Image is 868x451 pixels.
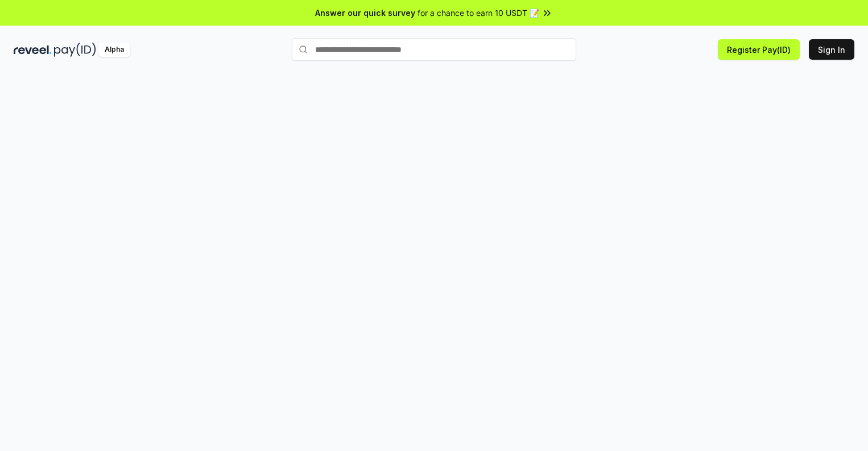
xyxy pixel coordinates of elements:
[418,7,539,19] span: for a chance to earn 10 USDT 📝
[54,43,96,57] img: pay_id
[14,43,52,57] img: reveel_dark
[718,39,800,60] button: Register Pay(ID)
[315,7,415,19] span: Answer our quick survey
[809,39,854,60] button: Sign In
[98,43,130,57] div: Alpha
